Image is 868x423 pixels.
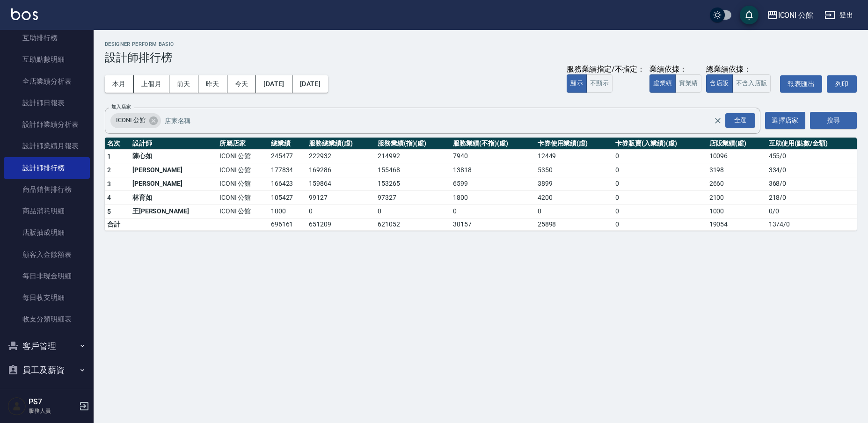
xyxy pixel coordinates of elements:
a: 商品消耗明細 [4,200,90,222]
td: 159864 [306,177,375,191]
td: 0 [375,204,451,219]
td: 455 / 0 [766,149,857,163]
th: 服務業績(指)(虛) [375,138,451,150]
button: 含店販 [706,74,732,93]
table: a dense table [105,138,857,231]
td: 30157 [451,219,535,231]
td: 5350 [535,163,613,177]
button: 不顯示 [586,74,613,93]
td: 155468 [375,163,451,177]
button: 上個月 [134,75,169,93]
td: 1000 [707,204,766,219]
td: ICONI 公館 [217,204,269,219]
button: save [740,6,759,24]
td: 3899 [535,177,613,191]
button: ICONI 公館 [763,6,817,25]
td: 2100 [707,191,766,205]
button: 本月 [105,75,134,93]
td: 7940 [451,149,535,163]
a: 互助點數明細 [4,49,90,70]
td: ICONI 公館 [217,191,269,205]
td: 0 [613,191,707,205]
td: 0 [306,204,375,219]
button: 前天 [169,75,198,93]
a: 全店業績分析表 [4,71,90,92]
button: Open [723,111,757,130]
div: 業績依據： [649,65,701,74]
td: 6599 [451,177,535,191]
div: 服務業績指定/不指定： [567,65,645,74]
th: 卡券販賣(入業績)(虛) [613,138,707,150]
td: 0 [613,149,707,163]
h3: 設計師排行榜 [105,51,857,64]
td: 合計 [105,219,130,231]
td: 0 / 0 [766,204,857,219]
th: 名次 [105,138,130,150]
a: 設計師業績月報表 [4,135,90,157]
td: 0 [451,204,535,219]
button: 不含入店販 [732,74,771,93]
a: 設計師業績分析表 [4,114,90,135]
td: 368 / 0 [766,177,857,191]
td: 25898 [535,219,613,231]
button: 報表匯出 [780,75,822,93]
img: Logo [11,8,38,20]
th: 卡券使用業績(虛) [535,138,613,150]
h2: Designer Perform Basic [105,41,857,47]
td: 1000 [269,204,307,219]
td: 696161 [269,219,307,231]
td: ICONI 公館 [217,177,269,191]
button: 今天 [227,75,256,93]
div: ICONI 公館 [778,9,814,21]
h5: PS7 [29,397,76,407]
td: 218 / 0 [766,191,857,205]
td: 334 / 0 [766,163,857,177]
button: 選擇店家 [765,112,805,129]
button: [DATE] [256,75,292,93]
td: 林育如 [130,191,217,205]
td: ICONI 公館 [217,149,269,163]
th: 店販業績(虛) [707,138,766,150]
td: 0 [613,219,707,231]
td: 1800 [451,191,535,205]
td: 0 [535,204,613,219]
p: 服務人員 [29,407,76,415]
td: 1374 / 0 [766,219,857,231]
a: 店販抽成明細 [4,222,90,243]
td: 105427 [269,191,307,205]
button: 昨天 [198,75,227,93]
td: ICONI 公館 [217,163,269,177]
a: 互助排行榜 [4,27,90,49]
th: 總業績 [269,138,307,150]
th: 服務總業績(虛) [306,138,375,150]
td: 陳心如 [130,149,217,163]
th: 所屬店家 [217,138,269,150]
div: 全選 [725,113,755,128]
td: 19054 [707,219,766,231]
span: 3 [107,180,111,188]
td: 2660 [707,177,766,191]
a: 收支分類明細表 [4,308,90,330]
td: 166423 [269,177,307,191]
th: 互助使用(點數/金額) [766,138,857,150]
button: Clear [711,114,724,127]
td: 10096 [707,149,766,163]
a: 每日收支明細 [4,287,90,308]
td: 222932 [306,149,375,163]
td: 0 [613,177,707,191]
div: 總業績依據： [706,65,775,74]
a: 設計師排行榜 [4,157,90,179]
button: 客戶管理 [4,334,90,358]
td: 621052 [375,219,451,231]
span: 1 [107,153,111,160]
button: 顯示 [567,74,587,93]
th: 服務業績(不指)(虛) [451,138,535,150]
input: 店家名稱 [162,112,730,129]
button: [DATE] [292,75,328,93]
td: 4200 [535,191,613,205]
button: 實業績 [675,74,701,93]
button: 虛業績 [649,74,676,93]
button: 搜尋 [810,112,857,129]
td: 245477 [269,149,307,163]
